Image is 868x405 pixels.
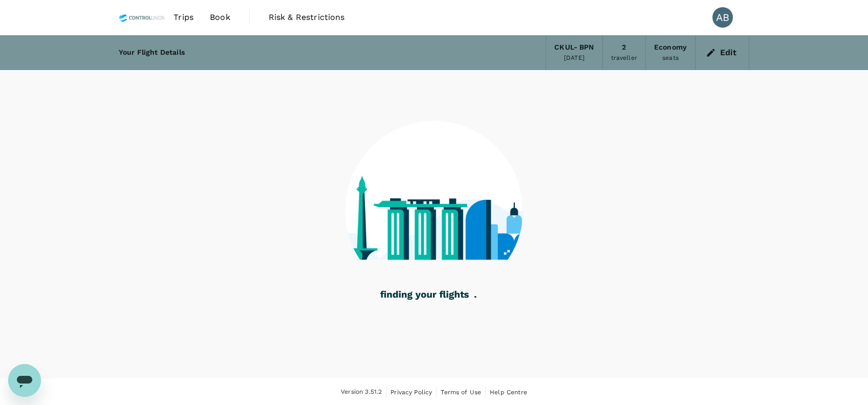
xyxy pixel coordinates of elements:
[564,53,584,63] div: [DATE]
[490,389,527,396] span: Help Centre
[269,11,345,24] span: Risk & Restrictions
[173,11,193,24] span: Trips
[654,42,687,53] div: Economy
[390,389,432,396] span: Privacy Policy
[554,42,594,53] div: CKUL - BPN
[441,387,481,398] a: Terms of Use
[441,389,481,396] span: Terms of Use
[712,7,733,28] div: AB
[611,53,637,63] div: traveller
[390,387,432,398] a: Privacy Policy
[622,42,626,53] div: 2
[662,53,679,63] div: seats
[341,387,382,397] span: Version 3.51.2
[704,44,741,61] button: Edit
[474,296,476,298] g: .
[490,387,527,398] a: Help Centre
[210,11,230,24] span: Book
[380,291,469,300] g: finding your flights
[119,6,165,29] img: Control Union Malaysia Sdn. Bhd.
[119,47,185,58] div: Your Flight Details
[8,364,41,397] iframe: Button to launch messaging window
